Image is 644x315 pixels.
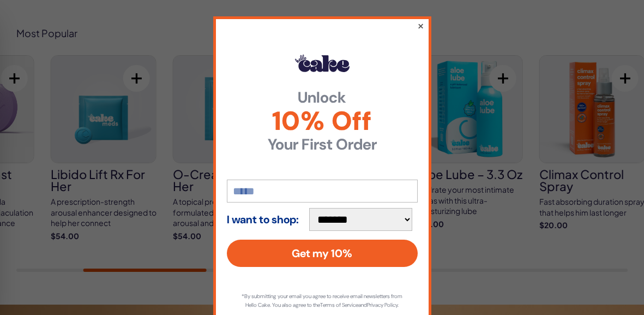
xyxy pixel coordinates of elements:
span: 10% Off [227,108,418,134]
strong: I want to shop: [227,213,299,225]
a: Privacy Policy [367,301,398,308]
p: *By submitting your email you agree to receive email newsletters from Hello Cake. You also agree ... [238,292,407,310]
button: Get my 10% [227,240,418,267]
button: × [417,19,424,32]
strong: Unlock [227,90,418,105]
a: Terms of Service [320,301,358,308]
strong: Your First Order [227,137,418,152]
img: Hello Cake [295,55,350,72]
